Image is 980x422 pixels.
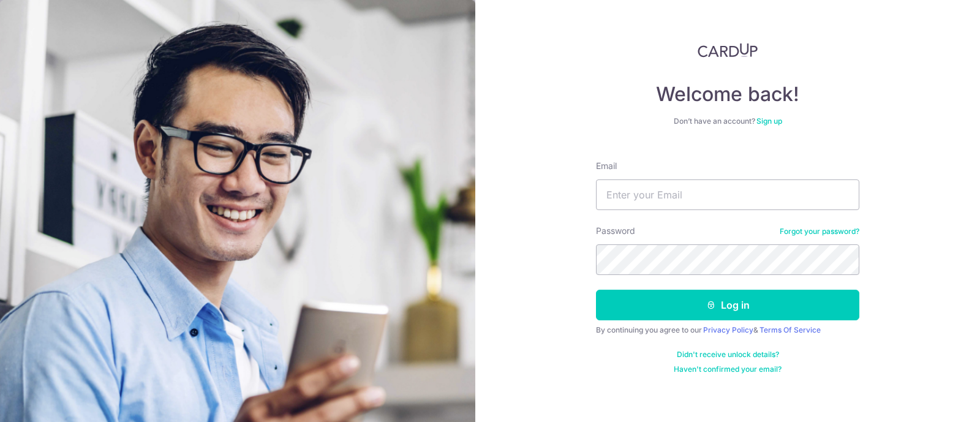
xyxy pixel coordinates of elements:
[677,350,779,360] a: Didn't receive unlock details?
[596,160,617,172] label: Email
[596,325,859,335] div: By continuing you agree to our &
[698,43,758,58] img: CardUp Logo
[596,82,859,107] h4: Welcome back!
[780,227,859,236] a: Forgot your password?
[596,225,635,237] label: Password
[703,325,753,334] a: Privacy Policy
[674,364,782,374] a: Haven't confirmed your email?
[596,290,859,320] button: Log in
[756,116,782,126] a: Sign up
[596,179,859,210] input: Enter your Email
[759,325,821,334] a: Terms Of Service
[596,116,859,126] div: Don’t have an account?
